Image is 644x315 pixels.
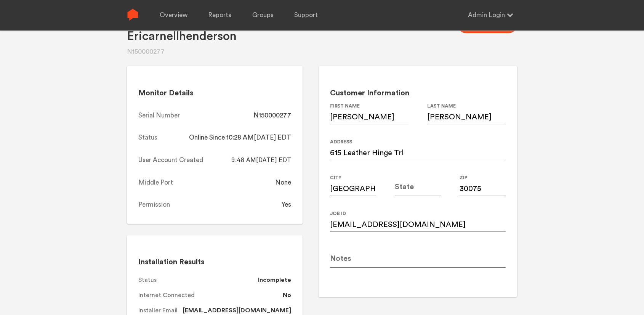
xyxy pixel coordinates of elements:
[127,9,139,21] img: Sense Logo
[138,291,279,300] span: Internet Connected
[189,133,291,142] div: Online Since 10:28 AM[DATE] EDT
[258,272,291,288] dd: Incomplete
[138,133,157,142] div: Status
[253,111,291,120] div: N150000277
[127,29,237,44] h1: Ericarnellhenderson
[138,275,254,284] span: Status
[138,156,203,165] div: User Account Created
[138,257,291,267] h2: Installation Results
[138,88,291,98] h2: Monitor Details
[330,88,506,98] h2: Customer Information
[231,156,291,164] span: 9:48 AM[DATE] EDT
[138,178,173,187] div: Middle Port
[282,200,291,209] div: Yes
[138,200,170,209] div: Permission
[127,47,237,56] div: N150000277
[283,288,291,303] dd: No
[275,178,291,187] div: None
[138,306,179,315] span: Installer Email
[138,111,180,120] div: Serial Number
